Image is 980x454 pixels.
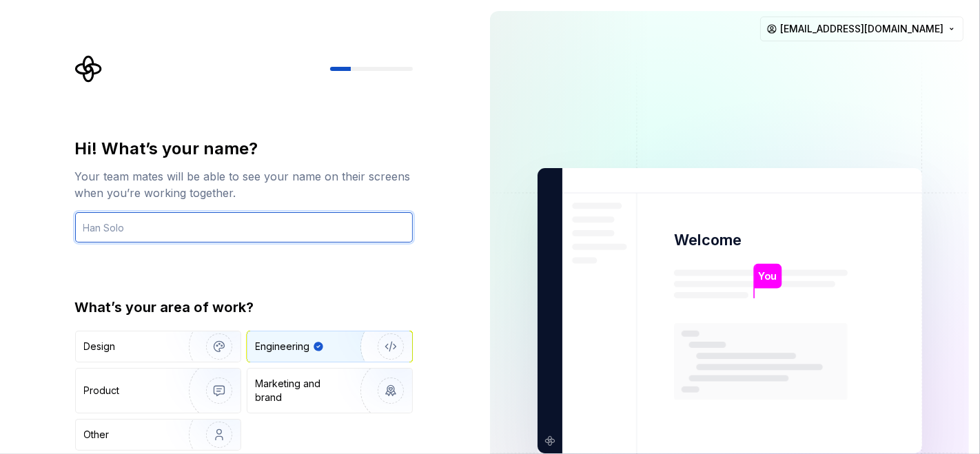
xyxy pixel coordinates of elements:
input: Han Solo [75,212,413,243]
div: Other [84,428,110,442]
div: Design [84,340,116,353]
span: [EMAIL_ADDRESS][DOMAIN_NAME] [780,22,943,36]
svg: Supernova Logo [75,55,103,83]
div: Marketing and brand [256,377,349,404]
div: What’s your area of work? [75,298,413,317]
p: Welcome [674,230,742,250]
button: [EMAIL_ADDRESS][DOMAIN_NAME] [760,17,963,41]
div: Product [84,384,120,398]
div: Engineering [256,340,310,353]
p: You [758,269,777,284]
div: Hi! What’s your name? [75,138,413,160]
div: Your team mates will be able to see your name on their screens when you’re working together. [75,168,413,201]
